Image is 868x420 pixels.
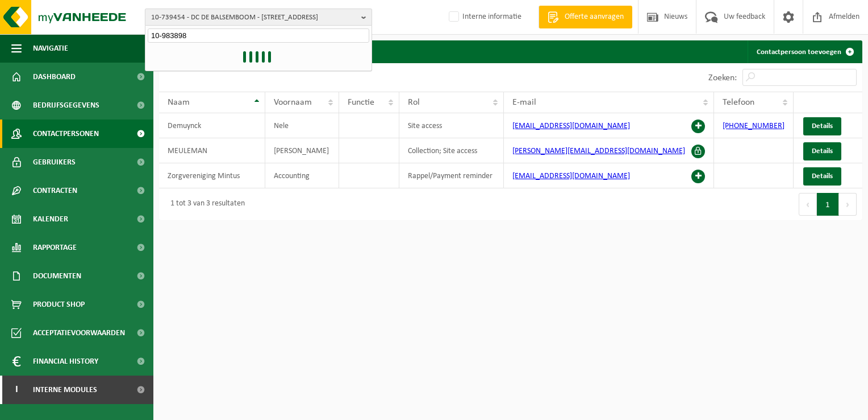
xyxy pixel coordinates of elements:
[33,91,99,120] span: Bedrijfsgegevens
[265,138,339,163] td: [PERSON_NAME]
[33,176,77,205] span: Contracten
[33,347,98,376] span: Financial History
[562,11,627,23] span: Offerte aanvragen
[33,63,76,91] span: Dashboard
[33,148,76,176] span: Gebruikers
[512,98,536,107] span: E-mail
[159,163,265,188] td: Zorgvereniging Mintus
[748,40,861,63] a: Contactpersoon toevoegen
[33,34,68,63] span: Navigatie
[539,6,632,28] a: Offerte aanvragen
[839,193,857,216] button: Next
[265,113,339,138] td: Nele
[33,376,97,404] span: Interne modules
[148,28,369,43] input: Zoeken naar gekoppelde vestigingen
[33,290,85,319] span: Product Shop
[33,120,99,148] span: Contactpersonen
[348,98,374,107] span: Functie
[399,163,504,188] td: Rappel/Payment reminder
[812,147,833,155] span: Details
[723,98,754,107] span: Telefoon
[33,262,81,290] span: Documenten
[446,9,521,26] label: Interne informatie
[145,9,372,26] button: 10-739454 - DC DE BALSEMBOOM - [STREET_ADDRESS]
[151,9,357,26] span: 10-739454 - DC DE BALSEMBOOM - [STREET_ADDRESS]
[803,117,841,135] a: Details
[33,319,125,347] span: Acceptatievoorwaarden
[159,138,265,163] td: MEULEMAN
[708,73,737,83] label: Zoeken:
[512,122,630,130] a: [EMAIL_ADDRESS][DOMAIN_NAME]
[11,376,22,404] span: I
[33,205,68,233] span: Kalender
[803,142,841,160] a: Details
[512,147,685,155] a: [PERSON_NAME][EMAIL_ADDRESS][DOMAIN_NAME]
[817,193,839,216] button: 1
[512,172,630,180] a: [EMAIL_ADDRESS][DOMAIN_NAME]
[799,193,817,216] button: Previous
[33,233,77,262] span: Rapportage
[803,167,841,186] a: Details
[399,138,504,163] td: Collection; Site access
[159,113,265,138] td: Demuynck
[812,172,833,180] span: Details
[812,122,833,130] span: Details
[408,98,420,107] span: Rol
[723,122,784,130] a: [PHONE_NUMBER]
[265,163,339,188] td: Accounting
[399,113,504,138] td: Site access
[168,98,190,107] span: Naam
[165,194,245,215] div: 1 tot 3 van 3 resultaten
[274,98,312,107] span: Voornaam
